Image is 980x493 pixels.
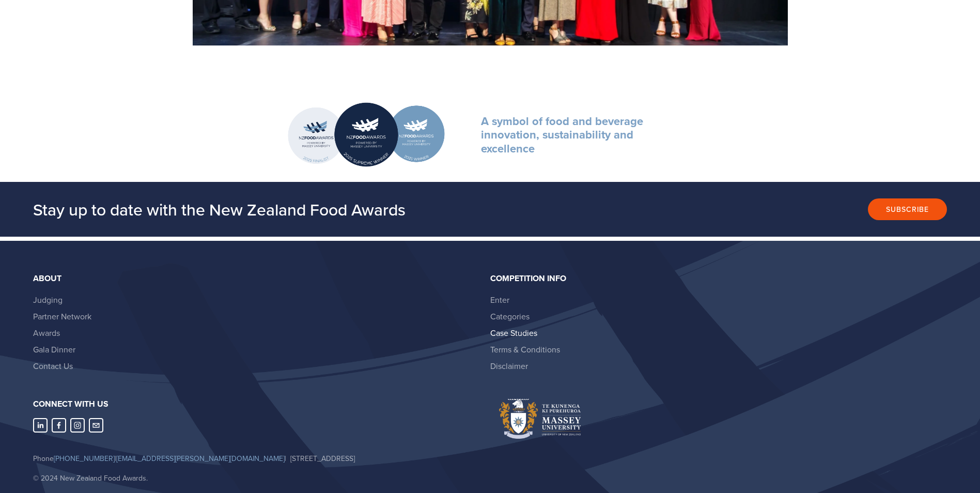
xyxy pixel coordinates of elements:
a: LinkedIn [33,418,48,433]
div: Competition Info [490,274,939,283]
a: Abbie Harris [52,418,66,433]
a: Partner Network [33,311,91,322]
button: Subscribe [868,198,947,220]
a: Case Studies [490,327,537,338]
p: © 2024 New Zealand Food Awards. [33,472,481,485]
strong: A symbol of food and beverage innovation, sustainability and excellence [481,113,646,157]
div: About [33,274,481,283]
h3: Connect with us [33,399,481,409]
a: Categories [490,311,530,322]
a: Awards [33,327,60,338]
a: Gala Dinner [33,344,75,355]
a: Terms & Conditions [490,344,560,355]
a: Enter [490,294,509,305]
a: Judging [33,294,63,305]
a: Disclaimer [490,360,528,372]
a: [EMAIL_ADDRESS][PERSON_NAME][DOMAIN_NAME] [116,453,285,464]
a: Instagram [70,418,85,433]
a: [PHONE_NUMBER] [54,453,115,464]
p: Phone | | [STREET_ADDRESS] [33,452,481,465]
a: Contact Us [33,360,73,372]
h2: Stay up to date with the New Zealand Food Awards [33,199,636,220]
a: nzfoodawards@massey.ac.nz [89,418,103,433]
